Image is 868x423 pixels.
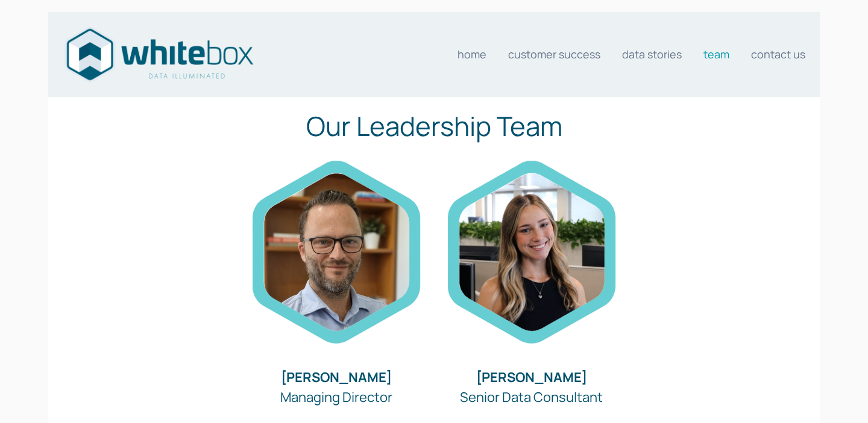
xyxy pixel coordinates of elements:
h3: Senior Data Consultant [444,368,619,407]
h1: Our Leadership Team [54,106,814,146]
strong: [PERSON_NAME] [281,368,392,386]
h3: Managing Director [250,368,424,407]
a: Home [458,42,486,66]
img: Data consultants [63,25,256,84]
strong: [PERSON_NAME] [476,368,587,386]
a: Data stories [622,42,682,66]
a: Customer Success [508,42,600,66]
a: Team [703,42,729,66]
a: Contact us [751,42,805,66]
